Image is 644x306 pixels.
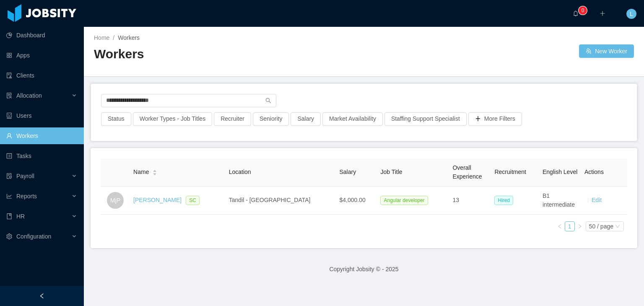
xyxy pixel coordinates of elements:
[6,67,77,84] a: icon: auditClients
[84,255,644,284] footer: Copyright Jobsity © - 2025
[565,222,574,231] a: 1
[543,169,577,175] span: English Level
[153,169,157,171] i: icon: caret-up
[214,112,251,126] button: Recruiter
[557,224,562,229] i: icon: left
[118,34,140,41] span: Workers
[577,224,582,229] i: icon: right
[6,233,12,239] i: icon: setting
[615,224,620,230] i: icon: down
[110,192,120,209] span: MjP
[322,112,383,126] button: Market Availability
[592,197,602,203] a: Edit
[6,193,12,199] i: icon: line-chart
[555,221,565,231] li: Previous Page
[380,196,428,205] span: Angular developer
[94,46,364,63] h2: Workers
[565,221,575,231] li: 1
[153,172,157,174] i: icon: caret-down
[253,112,289,126] button: Seniority
[133,168,149,176] span: Name
[16,233,51,240] span: Configuration
[494,196,513,205] span: Hired
[468,112,522,126] button: icon: plusMore Filters
[16,193,37,200] span: Reports
[229,169,251,175] span: Location
[6,213,12,219] i: icon: book
[226,187,336,215] td: Tandil - [GEOGRAPHIC_DATA]
[384,112,467,126] button: Staffing Support Specialist
[133,112,212,126] button: Worker Types - Job Titles
[452,164,482,180] span: Overall Experience
[539,187,581,215] td: B1 intermediate
[6,148,77,164] a: icon: profileTasks
[584,169,604,175] span: Actions
[339,169,356,175] span: Salary
[630,9,633,19] span: L
[589,222,613,231] div: 50 / page
[579,44,634,58] button: icon: usergroup-addNew Worker
[573,10,579,16] i: icon: bell
[494,197,517,203] a: Hired
[16,92,42,99] span: Allocation
[449,187,491,215] td: 13
[6,107,77,124] a: icon: robotUsers
[16,213,25,220] span: HR
[494,169,526,175] span: Recruitment
[291,112,321,126] button: Salary
[133,197,182,203] a: [PERSON_NAME]
[113,34,114,41] span: /
[579,6,587,15] sup: 0
[339,197,365,203] span: $4,000.00
[6,173,12,179] i: icon: file-protect
[6,27,77,44] a: icon: pie-chartDashboard
[6,47,77,64] a: icon: appstoreApps
[101,112,131,126] button: Status
[6,127,77,144] a: icon: userWorkers
[265,98,271,104] i: icon: search
[600,10,605,16] i: icon: plus
[94,34,109,41] a: Home
[575,221,585,231] li: Next Page
[152,169,157,174] div: Sort
[16,173,34,179] span: Payroll
[186,196,200,205] span: SC
[6,93,12,99] i: icon: solution
[380,169,402,175] span: Job Title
